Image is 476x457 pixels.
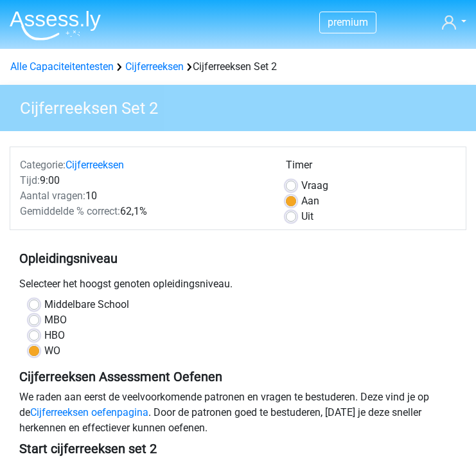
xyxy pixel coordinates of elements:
[66,159,124,171] a: Cijferreeksen
[10,390,466,441] div: We raden aan eerst de veelvoorkomende patronen en vragen te bestuderen. Deze vind je op de . Door...
[44,297,129,312] label: Middelbare School
[301,178,328,193] label: Vraag
[19,369,457,384] h5: Cijferreeksen Assessment Oefenen
[5,59,471,75] div: Cijferreeksen Set 2
[328,16,368,28] span: premium
[19,441,457,456] h5: Start cijferreeksen set 2
[10,204,276,219] div: 62,1%
[20,205,120,217] span: Gemiddelde % correct:
[20,190,85,202] span: Aantal vragen:
[44,343,60,359] label: WO
[301,209,313,224] label: Uit
[30,406,148,418] a: Cijferreeksen oefenpagina
[320,13,376,31] a: premium
[10,60,114,73] a: Alle Capaciteitentesten
[10,10,101,40] img: Assessly
[301,193,319,209] label: Aan
[10,173,276,188] div: 9:00
[20,174,40,186] span: Tijd:
[286,157,456,178] div: Timer
[44,312,67,328] label: MBO
[19,246,457,271] h5: Opleidingsniveau
[15,93,466,118] h3: Cijferreeksen Set 2
[10,188,276,204] div: 10
[44,328,65,343] label: HBO
[20,159,66,171] span: Categorie:
[125,60,184,73] a: Cijferreeksen
[10,276,466,297] div: Selecteer het hoogst genoten opleidingsniveau.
